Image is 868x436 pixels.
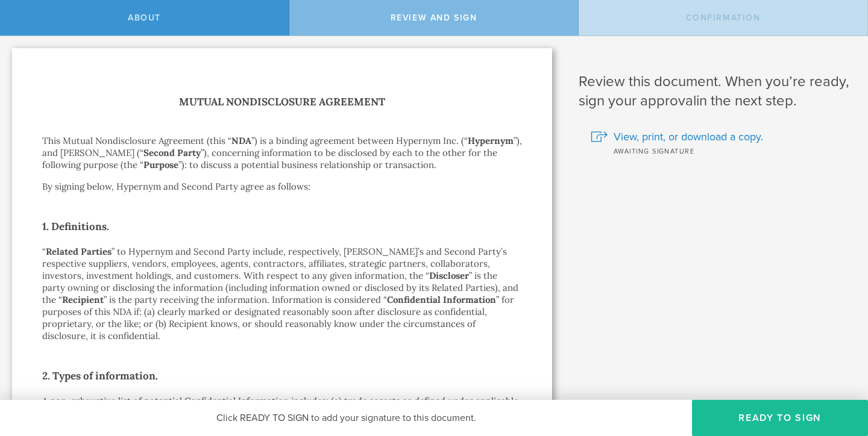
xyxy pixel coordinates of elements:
h2: 1. Definitions. [42,217,522,236]
h1: Mutual Nondisclosure Agreement [42,93,522,111]
p: By signing below, Hypernym and Second Party agree as follows: [42,181,522,193]
strong: Second Party [143,147,201,158]
span: About [128,13,161,23]
h1: Review this document. When you’re ready, sign your approval in the next step. [579,72,850,111]
strong: Related Parties [46,246,112,257]
strong: Confidential Information [387,294,496,305]
span: View, print, or download a copy. [614,129,763,145]
button: Ready to Sign [692,400,868,436]
p: “ ” to Hypernym and Second Party include, respectively, [PERSON_NAME]’s and Second Party’s respec... [42,246,522,342]
span: Confirmation [686,13,761,23]
div: Awaiting signature [591,145,850,157]
strong: Discloser [429,270,469,281]
p: This Mutual Nondisclosure Agreement (this “ ”) is a binding agreement between Hypernym Inc. (“ ”)... [42,135,522,171]
strong: NDA [231,135,251,146]
span: Review and sign [391,13,477,23]
h2: 2. Types of information. [42,366,522,385]
strong: Hypernym [468,135,514,146]
strong: Purpose [143,159,178,170]
strong: Recipient [62,294,104,305]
